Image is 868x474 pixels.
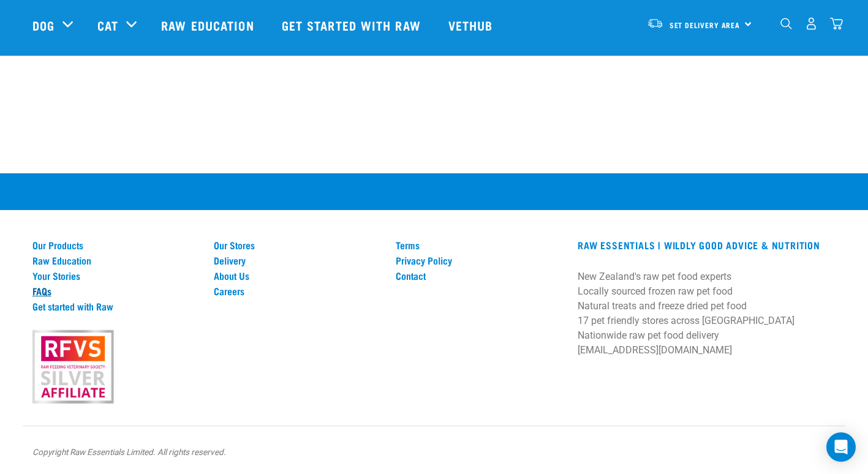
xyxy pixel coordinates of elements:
[32,301,200,312] a: Get started with Raw
[396,270,563,281] a: Contact
[805,17,818,30] img: user.png
[396,255,563,266] a: Privacy Policy
[32,16,55,34] a: Dog
[578,239,836,250] h3: RAW ESSENTIALS | Wildly Good Advice & Nutrition
[32,447,226,457] em: Copyright Raw Essentials Limited. All rights reserved.
[436,1,508,50] a: Vethub
[149,1,269,50] a: Raw Education
[27,328,119,405] img: rfvs.png
[32,239,200,250] a: Our Products
[214,270,381,281] a: About Us
[578,269,836,358] p: New Zealand's raw pet food experts Locally sourced frozen raw pet food Natural treats and freeze ...
[647,18,663,29] img: van-moving.png
[32,255,200,266] a: Raw Education
[214,239,381,250] a: Our Stores
[214,255,381,266] a: Delivery
[670,23,741,27] span: Set Delivery Area
[97,16,118,34] a: Cat
[32,285,200,296] a: FAQs
[826,432,856,462] div: Open Intercom Messenger
[32,270,200,281] a: Your Stories
[270,1,436,50] a: Get started with Raw
[780,18,792,29] img: home-icon-1@2x.png
[396,239,563,250] a: Terms
[214,285,381,296] a: Careers
[830,17,843,30] img: home-icon@2x.png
